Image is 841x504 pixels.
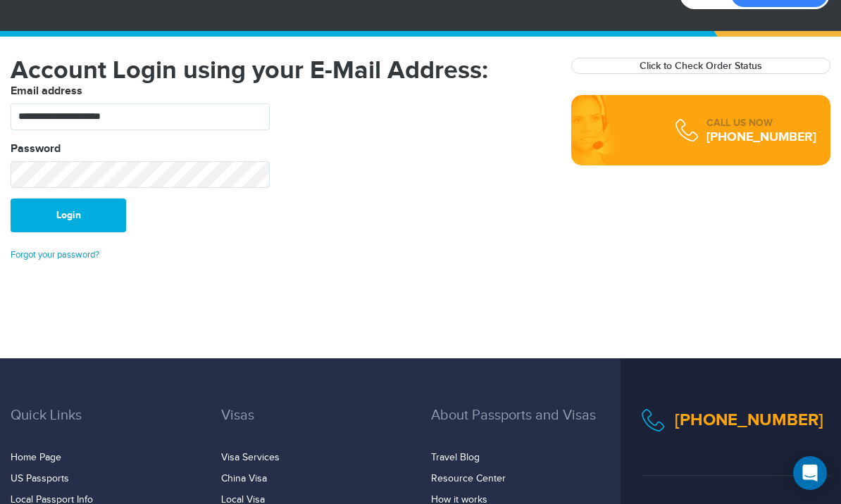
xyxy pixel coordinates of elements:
[221,408,411,444] h3: Visas
[706,116,816,130] div: CALL US NOW
[11,83,82,100] label: Email address
[675,410,823,430] a: [PHONE_NUMBER]
[11,408,200,444] h3: Quick Links
[11,452,61,463] a: Home Page
[706,130,816,145] a: [PHONE_NUMBER]
[793,456,827,490] div: Open Intercom Messenger
[221,452,280,463] a: Visa Services
[431,473,506,484] a: Resource Center
[11,473,69,484] a: US Passports
[640,60,762,72] a: Click to Check Order Status
[431,408,621,444] h3: About Passports and Visas
[11,199,126,232] button: Login
[11,58,550,83] h1: Account Login using your E-Mail Address:
[221,473,267,484] a: China Visa
[431,452,480,463] a: Travel Blog
[11,141,61,158] label: Password
[11,249,99,260] a: Forgot your password?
